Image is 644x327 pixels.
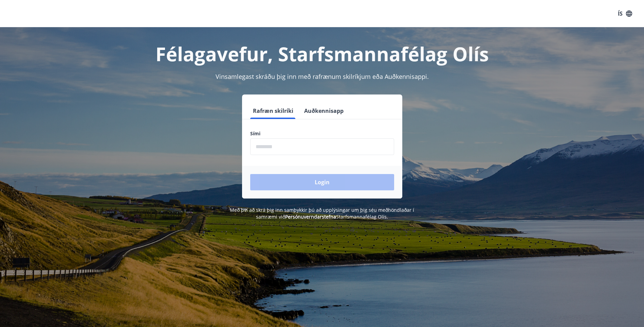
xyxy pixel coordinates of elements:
span: Vinsamlegast skráðu þig inn með rafrænum skilríkjum eða Auðkennisappi. [216,72,429,81]
button: Rafræn skilríki [250,103,296,119]
h1: Félagavefur, Starfsmannafélag Olís [86,41,558,67]
label: Sími [250,130,394,137]
button: Auðkennisapp [301,103,346,119]
span: Með því að skrá þig inn samþykkir þú að upplýsingar um þig séu meðhöndlaðar í samræmi við Starfsm... [230,207,414,220]
button: ÍS [614,7,636,20]
a: Persónuverndarstefna [285,213,336,220]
